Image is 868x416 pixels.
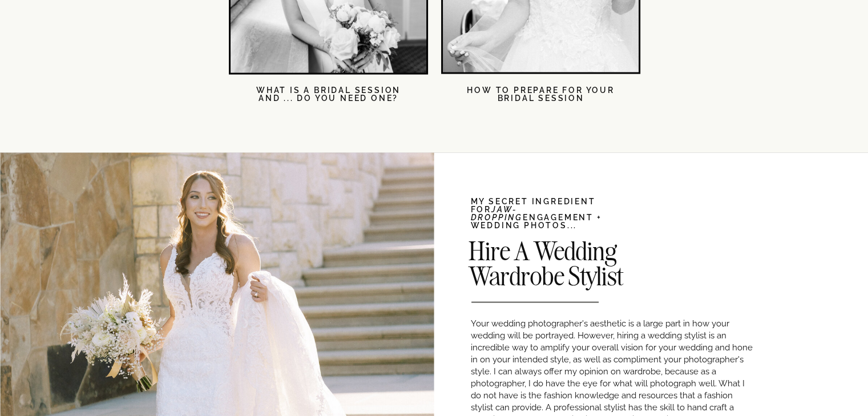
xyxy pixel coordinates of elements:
[469,238,699,269] h2: Hire A Wedding Wardrobe Stylist
[247,86,410,119] a: WHAT IS A BRIDAL SESSION AND ... DO YOU NEED ONE?
[471,197,628,227] h2: MY SECRET INGREDIENT FOR ENGAGEMENT + WEDDING PHOTOS...
[471,205,523,222] i: JAW-DROPPING
[459,86,623,119] a: HOW TO PREPARE FOR YOUR BRIDAL SESSION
